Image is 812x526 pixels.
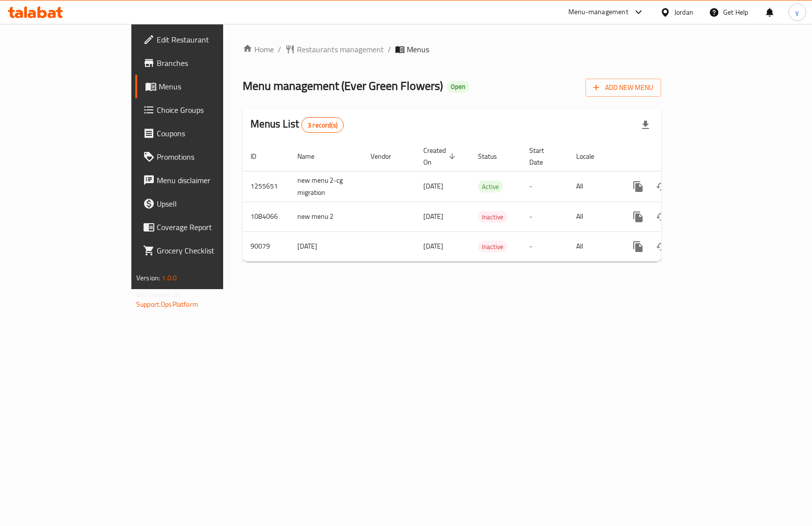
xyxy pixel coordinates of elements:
div: Open [447,81,469,93]
div: Active [478,181,503,192]
td: All [568,202,619,231]
nav: breadcrumb [243,43,661,55]
button: more [626,235,650,258]
span: Open [447,83,469,91]
span: Edit Restaurant [157,34,259,45]
span: Inactive [478,241,507,252]
td: - [521,171,568,202]
button: Add New Menu [585,79,661,97]
a: Choice Groups [135,98,267,122]
a: Upsell [135,192,267,215]
span: Status [478,150,510,162]
span: Branches [157,57,259,69]
span: Menus [159,81,259,92]
button: Change Status [650,235,673,258]
span: Coupons [157,127,259,139]
a: Menu disclaimer [135,168,267,192]
span: Inactive [478,211,507,223]
a: Edit Restaurant [135,28,267,51]
span: [DATE] [423,180,443,192]
a: Menus [135,75,267,98]
span: Promotions [157,151,259,163]
span: Menus [407,43,429,55]
span: Active [478,181,503,192]
th: Actions [619,142,728,171]
a: Restaurants management [285,43,384,55]
span: ID [250,150,269,162]
td: new menu 2 [290,202,363,231]
span: [DATE] [423,210,443,223]
span: 3 record(s) [302,121,343,130]
span: Add New Menu [593,82,653,94]
span: Created On [423,145,458,168]
span: Locale [576,150,607,162]
a: Coverage Report [135,215,267,239]
span: Start Date [529,145,557,168]
span: Menu management ( Ever Green Flowers ) [243,75,443,97]
a: Promotions [135,145,267,168]
a: Coupons [135,122,267,145]
span: 1.0.0 [162,272,177,284]
span: [DATE] [423,240,443,252]
div: Jordan [674,7,693,18]
td: All [568,231,619,261]
td: new menu 2-cg migration [290,171,363,202]
li: / [388,43,391,55]
div: Menu-management [568,6,628,18]
td: - [521,202,568,231]
span: Coverage Report [157,221,259,233]
span: Grocery Checklist [157,245,259,256]
td: All [568,171,619,202]
div: Export file [634,113,657,137]
span: Menu disclaimer [157,174,259,186]
span: Upsell [157,198,259,210]
button: Change Status [650,205,673,229]
button: more [626,205,650,229]
span: Restaurants management [297,43,384,55]
div: Total records count [301,117,344,133]
h2: Menus List [250,117,344,133]
button: more [626,175,650,198]
button: Change Status [650,175,673,198]
div: Inactive [478,211,507,223]
span: y [795,7,799,18]
span: Vendor [371,150,404,162]
a: Support.OpsPlatform [136,298,198,311]
td: [DATE] [290,231,363,261]
a: Grocery Checklist [135,239,267,262]
li: / [278,43,281,55]
span: Get support on: [136,288,181,301]
span: Choice Groups [157,104,259,116]
td: - [521,231,568,261]
a: Branches [135,51,267,75]
span: Name [297,150,327,162]
table: enhanced table [243,142,728,262]
span: Version: [136,272,160,284]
